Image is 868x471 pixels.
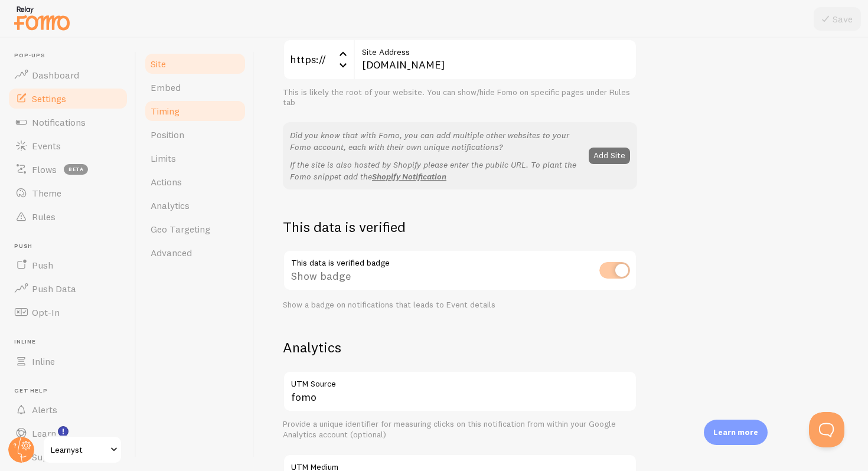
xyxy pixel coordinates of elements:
span: Rules [32,211,56,223]
span: beta [64,164,88,175]
a: Site [143,52,247,76]
span: Embed [151,81,181,93]
h2: This data is verified [283,218,637,236]
span: Theme [32,187,61,199]
span: Inline [14,338,129,346]
a: Position [143,123,247,146]
div: https:// [283,39,354,80]
a: Settings [7,87,129,110]
a: Learnyst [43,436,122,464]
a: Opt-In [7,300,129,324]
h2: Analytics [283,338,637,356]
span: Flows [32,163,57,175]
label: Site Address [354,39,637,59]
span: Push Data [32,283,76,295]
a: Analytics [143,194,247,217]
a: Dashboard [7,63,129,87]
a: Geo Targeting [143,217,247,241]
div: Provide a unique identifier for measuring clicks on this notification from within your Google Ana... [283,419,637,440]
a: Flows beta [7,158,129,181]
span: Actions [151,176,182,188]
a: Embed [143,76,247,99]
input: myhonestcompany.com [354,39,637,80]
a: Events [7,134,129,158]
span: Learn [32,427,56,439]
span: Inline [32,355,55,367]
span: Events [32,140,61,152]
a: Limits [143,146,247,170]
a: Rules [7,205,129,228]
button: Add Site [589,148,630,164]
span: Opt-In [32,306,60,318]
a: Push [7,253,129,277]
p: Learn more [713,427,758,438]
div: This is likely the root of your website. You can show/hide Fomo on specific pages under Rules tab [283,87,637,108]
span: Position [151,129,184,140]
a: Learn [7,421,129,445]
a: Theme [7,181,129,205]
span: Alerts [32,404,57,416]
span: Get Help [14,387,129,395]
span: Notifications [32,116,86,128]
span: Pop-ups [14,52,129,60]
span: Site [151,58,166,70]
svg: <p>Watch New Feature Tutorials!</p> [58,426,68,437]
span: Dashboard [32,69,79,81]
a: Actions [143,170,247,194]
span: Timing [151,105,180,117]
a: Shopify Notification [372,171,446,182]
span: Advanced [151,247,192,259]
span: Push [32,259,53,271]
div: Learn more [704,420,768,445]
span: Limits [151,152,176,164]
a: Notifications [7,110,129,134]
span: Geo Targeting [151,223,210,235]
a: Timing [143,99,247,123]
a: Advanced [143,241,247,264]
a: Push Data [7,277,129,300]
label: UTM Source [283,371,637,391]
iframe: Help Scout Beacon - Open [809,412,844,447]
p: If the site is also hosted by Shopify please enter the public URL. To plant the Fomo snippet add the [290,159,582,182]
span: Learnyst [51,443,107,457]
img: fomo-relay-logo-orange.svg [12,3,71,33]
p: Did you know that with Fomo, you can add multiple other websites to your Fomo account, each with ... [290,129,582,153]
span: Push [14,243,129,250]
span: Settings [32,93,66,104]
a: Alerts [7,398,129,421]
a: Inline [7,349,129,373]
span: Analytics [151,199,190,211]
